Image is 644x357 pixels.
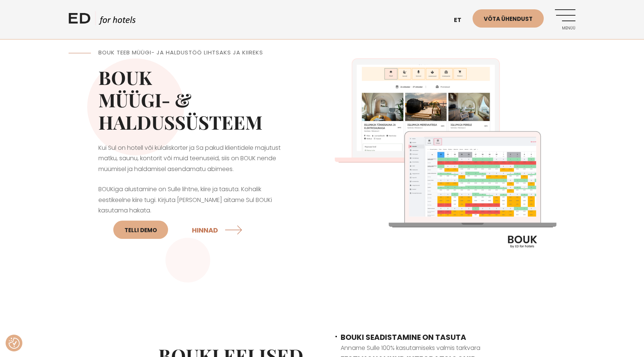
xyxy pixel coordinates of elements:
[555,9,575,30] a: Menüü
[341,343,557,354] p: Anname Sulle 100% kasutamiseks valmis tarkvara
[98,184,292,244] p: BOUKiga alustamine on Sulle lihtne, kiire ja tasuta. Kohalik eestikeelne kiire tugi. Kirjuta [PER...
[98,143,292,175] p: Kui Sul on hotell või külaliskorter ja Sa pakud klientidele majutust matku, saunu, kontorit või m...
[473,9,544,28] a: Võta ühendust
[555,26,575,31] span: Menüü
[69,11,136,30] a: ED HOTELS
[192,220,244,240] a: HINNAD
[98,66,292,133] h2: BOUK MÜÜGI- & HALDUSSÜSTEEM
[450,11,473,29] a: et
[341,332,466,342] span: BOUKI SEADISTAMINE ON TASUTA
[113,221,168,239] a: Telli DEMO
[9,338,20,349] img: Revisit consent button
[98,48,263,56] span: BOUK TEEB MÜÜGI- JA HALDUSTÖÖ LIHTSAKS JA KIIREKS
[9,338,20,349] button: Nõusolekueelistused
